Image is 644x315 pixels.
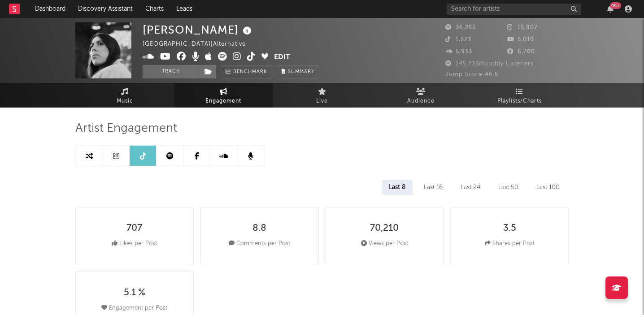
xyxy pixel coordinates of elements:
div: Last 24 [454,180,487,195]
span: 5,010 [507,37,534,43]
span: Music [117,96,133,107]
span: Jump Score: 46.6 [445,72,499,78]
span: Summary [288,69,314,74]
a: Benchmark [221,65,272,78]
div: Views per Post [361,238,408,249]
div: 707 [126,223,142,234]
div: 99 + [610,2,621,9]
span: 1,523 [445,37,471,43]
span: 145,733 Monthly Listeners [445,61,534,67]
div: 3.5 [503,223,516,234]
div: Last 8 [382,180,413,195]
button: 99+ [607,5,614,13]
div: [GEOGRAPHIC_DATA] | Alternative [143,39,256,50]
span: Live [316,96,328,107]
a: Live [273,83,371,108]
div: [PERSON_NAME] [143,22,254,37]
span: Audience [407,96,435,107]
div: 5.1 % [124,288,145,298]
a: Audience [371,83,470,108]
button: Summary [277,65,319,78]
div: Likes per Post [112,238,157,249]
div: 8.8 [252,223,266,234]
span: Artist Engagement [75,123,177,134]
span: Benchmark [233,67,267,78]
a: Playlists/Charts [470,83,569,108]
span: 6,700 [507,49,535,55]
a: Music [75,83,174,108]
div: Last 50 [492,180,525,195]
span: 15,907 [507,25,538,30]
div: Engagement per Post [101,303,167,314]
span: Playlists/Charts [497,96,542,107]
a: Engagement [174,83,273,108]
div: Comments per Post [229,238,290,249]
div: Last 16 [417,180,449,195]
span: 5,933 [445,49,472,55]
button: Track [143,65,199,78]
span: 36,255 [445,25,476,30]
div: Shares per Post [485,238,535,249]
button: Edit [274,52,290,63]
div: 70,210 [370,223,399,234]
input: Search for artists [447,4,581,15]
span: Engagement [205,96,241,107]
div: Last 100 [530,180,566,195]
